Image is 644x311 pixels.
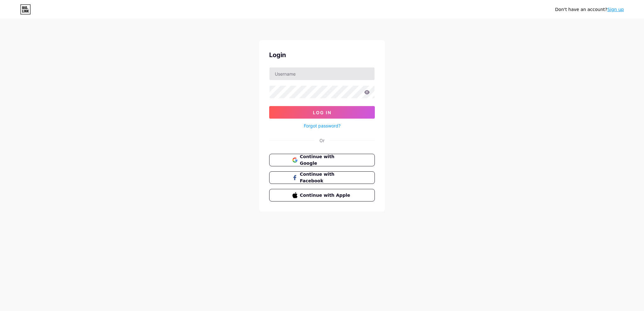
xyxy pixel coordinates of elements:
[269,154,375,166] button: Continue with Google
[304,122,341,129] a: Forgot password?
[300,192,352,199] span: Continue with Apple
[269,106,375,119] button: Log In
[555,6,624,13] div: Don't have an account?
[313,110,331,115] span: Log In
[269,50,375,60] div: Login
[300,153,352,167] span: Continue with Google
[269,171,375,184] button: Continue with Facebook
[607,7,624,12] a: Sign up
[300,171,352,184] span: Continue with Facebook
[269,67,375,80] input: Username
[269,189,375,201] button: Continue with Apple
[319,137,325,144] div: Or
